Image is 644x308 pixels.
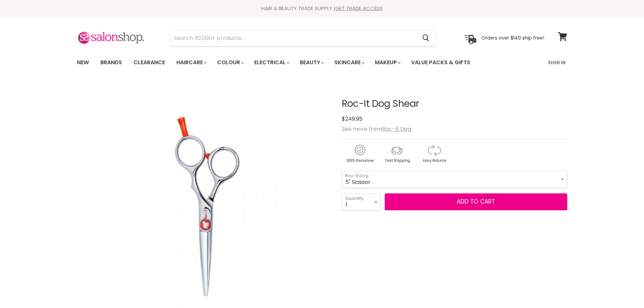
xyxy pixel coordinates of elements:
[69,53,576,72] nav: Main
[295,55,328,70] a: Beauty
[406,55,475,70] a: Value Packs & Gifts
[249,55,293,70] a: Electrical
[481,35,544,41] p: Orders over $149 ship free!
[72,53,510,72] ul: Main menu
[544,55,570,70] a: Sign In
[370,55,405,70] a: Makeup
[171,30,417,46] input: Search
[385,193,567,210] button: Add to cart
[335,5,383,12] a: GET TRADE ACCESS
[212,55,248,70] a: Colour
[170,30,435,46] form: Product
[72,55,94,70] a: New
[95,55,127,70] a: Brands
[329,55,368,70] a: Skincare
[342,143,378,164] img: genuine.gif
[417,30,435,46] button: Search
[342,125,411,133] span: See more from
[379,143,415,164] img: shipping.gif
[342,115,362,123] span: $249.95
[416,143,452,164] img: returns.gif
[342,193,381,210] select: Quantity
[382,125,411,133] a: Roc-It Dog
[342,99,567,109] h1: Roc-It Dog Shear
[171,55,211,70] a: Haircare
[69,5,576,12] div: HAIR & BEAUTY TRADE SUPPLY |
[128,55,170,70] a: Clearance
[457,197,495,206] span: Add to cart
